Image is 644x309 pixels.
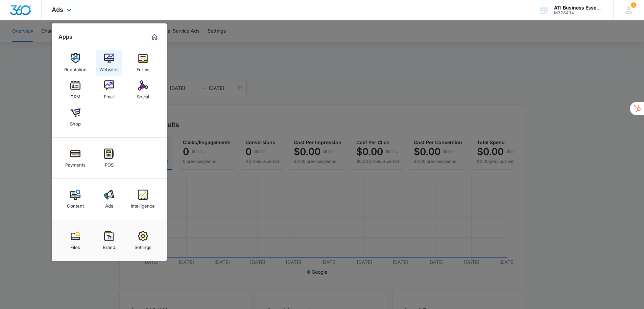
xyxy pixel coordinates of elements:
a: Forms [130,50,156,76]
div: Settings [135,241,151,250]
a: Ads [96,186,122,212]
a: Email [96,77,122,103]
h2: Apps [58,34,72,40]
div: POS [105,159,114,168]
a: Files [63,228,88,253]
a: Intelligence [130,186,156,212]
div: Shop [70,118,81,127]
span: 1 [631,2,636,8]
div: Content [67,200,84,209]
div: Ads [105,200,113,209]
div: Social [137,91,149,99]
div: Payments [65,159,86,168]
div: Websites [99,63,119,72]
a: Social [130,77,156,103]
a: Payments [63,145,88,171]
a: Websites [96,50,122,76]
div: Email [104,91,115,99]
a: POS [96,145,122,171]
div: account name [554,5,603,11]
span: Ads [52,6,63,13]
div: Forms [137,63,149,72]
div: Files [70,241,80,250]
a: Settings [130,228,156,253]
a: Shop [63,104,88,130]
div: Brand [103,241,115,250]
div: Intelligence [131,200,155,209]
a: CRM [63,77,88,103]
div: Reputation [64,63,87,72]
div: notifications count [631,2,636,8]
a: Content [63,186,88,212]
div: CRM [70,91,80,99]
a: Brand [96,228,122,253]
a: Marketing 360® Dashboard [149,32,160,42]
div: account id [554,11,603,15]
a: Reputation [63,50,88,76]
